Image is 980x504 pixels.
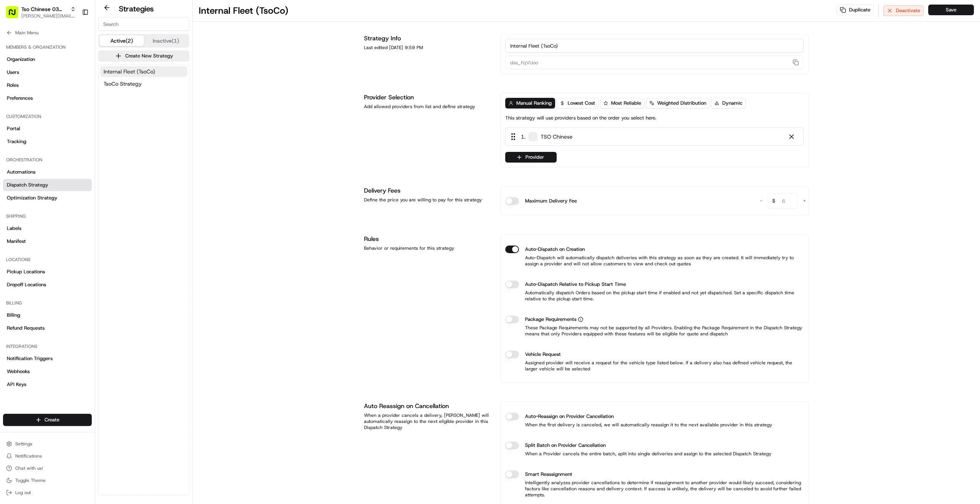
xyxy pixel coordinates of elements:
[505,128,804,146] div: 1. TSO Chinese
[657,100,706,107] span: Weighted Distribution
[7,312,20,319] span: Billing
[578,317,583,322] button: Package Requirements
[525,351,561,358] label: Vehicle Request
[3,53,92,65] a: Organization
[3,487,92,498] button: Log out
[525,413,614,420] label: Auto-Reassign on Provider Cancellation
[3,340,92,352] div: Integrations
[505,422,772,428] p: When the first delivery is canceled, we will automatically reassign it to the next available prov...
[15,490,31,496] span: Log out
[7,182,48,188] span: Dispatch Strategy
[34,81,105,87] div: We're available if you need us!
[3,309,92,321] a: Billing
[8,132,20,144] img: Gabrielle LeFevre
[100,66,187,77] button: Internal Fleet (TsoCo)
[516,100,552,107] span: Manual Ranking
[3,136,92,148] a: Tracking
[3,79,92,91] a: Roles
[54,189,92,195] a: Powered byPylon
[7,125,20,132] span: Portal
[3,365,92,378] a: Webhooks
[505,290,804,302] p: Automatically dispatch Orders based on the pickup start time if enabled and not yet dispatched. S...
[7,238,26,245] span: Manifest
[505,255,804,267] p: Auto-Dispatch will automatically dispatch deliveries with this strategy as soon as they are creat...
[7,325,45,332] span: Refund Requests
[8,31,139,43] p: Welcome 👋
[646,98,710,108] button: Weighted Distribution
[24,139,62,145] span: [PERSON_NAME]
[61,167,125,181] a: 💻API Documentation
[8,99,49,105] div: Past conversations
[711,98,746,108] button: Dynamic
[144,35,188,46] button: Inactive (1)
[104,80,142,88] span: TsoCo Strategy
[525,442,606,449] label: Split Batch on Provider Cancellation
[67,139,83,145] span: [DATE]
[364,197,491,203] div: Define the price you are willing to pay for this strategy
[7,281,46,288] span: Dropoff Locations
[20,49,126,57] input: Clear
[100,78,187,89] button: TsoCo Strategy
[3,66,92,78] a: Users
[7,381,26,388] span: API Keys
[98,51,189,61] button: Create New Strategy
[98,17,189,31] input: Search
[3,179,92,191] a: Dispatch Strategy
[364,104,491,110] div: Add allowed providers from list and define strategy
[83,118,85,124] span: •
[15,30,38,36] span: Main Menu
[505,451,771,457] p: When a Provider cancels the entire batch, split into single deliveries and assign to the selected...
[505,152,557,163] button: Provider
[3,154,92,166] div: Orchestration
[8,73,21,87] img: 1736555255976-a54dd68f-1ca7-489b-9aae-adbdc363a1c4
[3,266,92,278] a: Pickup Locations
[3,192,92,204] a: Optimization Strategy
[21,13,76,19] span: [PERSON_NAME][EMAIL_ADDRESS][DOMAIN_NAME]
[364,234,491,244] h1: Rules
[15,477,46,483] span: Toggle Theme
[3,414,92,426] button: Create
[45,416,59,423] span: Create
[8,111,20,126] img: Wisdom Oko
[364,93,491,102] h1: Provider Selection
[3,254,92,266] div: Locations
[3,123,92,135] a: Portal
[76,189,92,195] span: Pylon
[64,171,70,177] div: 💻
[364,45,491,51] div: Last edited [DATE] 9:59 PM
[505,480,804,498] p: Intelligently analyzes provider cancellations to determine if reassignment to another provider wo...
[100,35,144,46] button: Active (2)
[3,439,92,449] button: Settings
[16,73,30,87] img: 8571987876998_91fb9ceb93ad5c398215_72.jpg
[3,210,92,222] div: Shipping
[118,98,139,107] button: See all
[5,167,61,181] a: 📗Knowledge Base
[505,98,555,108] button: Manual Ranking
[505,325,804,337] p: These Package Requirements may not be supported by all Providers. Enabling the Package Requiremen...
[7,82,19,89] span: Roles
[525,316,576,323] span: Package Requirements
[364,34,491,43] h1: Strategy Info
[129,75,139,85] button: Start new chat
[21,5,67,13] button: Tso Chinese 03 TsoCo
[505,115,656,121] p: This strategy will use providers based on the order you select here.
[8,8,23,23] img: Nash
[15,453,42,459] span: Notifications
[15,441,32,447] span: Settings
[525,246,585,253] label: Auto-Dispatch on Creation
[600,98,645,108] button: Most Reliable
[3,463,92,474] button: Chat with us!
[557,98,599,108] button: Lowest Cost
[505,360,804,372] p: Assigned provider will receive a request for the vehicle type listed below. If a delivery also ha...
[7,56,35,63] span: Organization
[3,92,92,104] a: Preferences
[3,322,92,334] a: Refund Requests
[34,73,125,81] div: Start new chat
[199,5,288,17] h1: Internal Fleet (TsoCo)
[3,378,92,391] a: API Keys
[3,279,92,291] a: Dropoff Locations
[364,186,491,195] h1: Delivery Fees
